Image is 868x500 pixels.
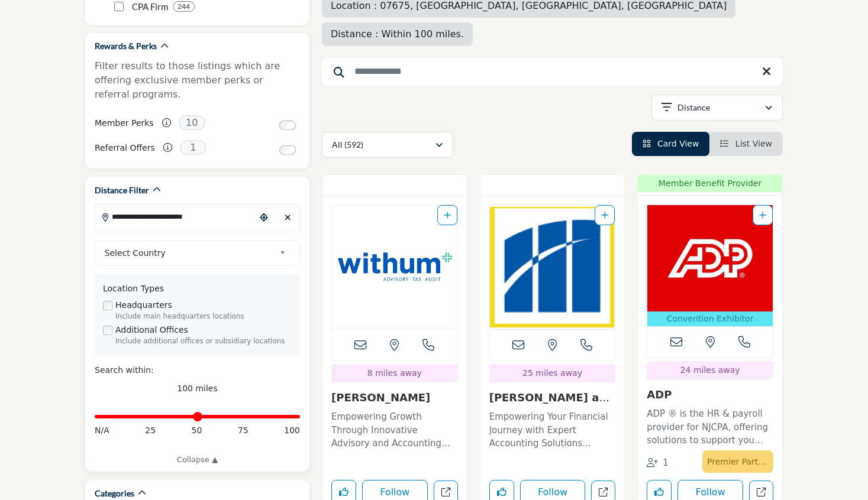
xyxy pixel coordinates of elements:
[95,138,155,158] label: Referral Offers
[145,424,156,437] span: 25
[680,365,740,375] span: 24 miles away
[173,1,195,12] div: 244 Results For CPA Firm
[115,299,172,311] label: Headquarters
[95,184,149,196] h2: Distance Filter
[647,388,773,401] h3: ADP
[367,368,422,378] span: 8 miles away
[490,205,615,329] a: Open Listing in new tab
[647,205,773,326] a: Open Listing in new tab
[95,488,134,499] h2: Categories
[641,177,779,190] span: Member Benefit Provider
[95,40,157,52] h2: Rewards & Perks
[95,364,300,376] div: Search within:
[332,205,457,329] a: Open Listing in new tab
[115,336,292,347] div: Include additional offices or subsidiary locations
[105,246,275,260] span: Select Country
[255,205,273,230] div: Choose your current location
[489,407,616,450] a: Empowering Your Financial Journey with Expert Accounting Solutions Specializing in accounting ser...
[114,2,124,11] input: CPA Firm checkbox
[115,324,188,336] label: Additional Offices
[647,205,773,311] img: ADP
[178,2,190,11] b: 244
[601,210,608,220] a: Add To List
[709,132,783,156] li: List View
[95,454,300,466] a: Collapse ▲
[643,139,699,148] a: View Card
[279,121,296,130] input: Switch to Member Perks
[647,404,773,447] a: ADP ® is the HR & payroll provider for NJCPA, offering solutions to support you and your clients ...
[331,391,430,404] a: [PERSON_NAME]
[647,456,669,470] div: Followers
[332,139,363,151] p: All (592)
[522,368,582,378] span: 25 miles away
[677,102,710,113] p: Distance
[489,391,614,417] a: [PERSON_NAME] and Company, ...
[95,113,154,134] label: Member Perks
[489,410,616,450] p: Empowering Your Financial Journey with Expert Accounting Solutions Specializing in accounting ser...
[331,407,458,450] a: Empowering Growth Through Innovative Advisory and Accounting Solutions This forward-thinking, tec...
[115,311,292,322] div: Include main headquarters locations
[95,424,109,437] span: N/A
[180,140,206,155] span: 1
[489,391,616,404] h3: Magone and Company, PC
[332,205,457,329] img: Withum
[331,410,458,450] p: Empowering Growth Through Innovative Advisory and Accounting Solutions This forward-thinking, tec...
[331,28,464,40] span: Distance : Within 100 miles.
[103,283,292,295] div: Location Types
[95,59,300,102] p: Filter results to those listings which are offering exclusive member perks or referral programs.
[650,313,770,325] p: Convention Exhibitor
[279,145,296,155] input: Switch to Referral Offers
[735,139,772,148] span: List View
[663,457,669,468] span: 1
[759,210,766,220] a: Add To List
[444,210,451,220] a: Add To List
[322,132,453,158] button: All (592)
[177,384,218,393] span: 100 miles
[322,57,783,86] input: Search Keyword
[647,388,672,401] a: ADP
[651,95,783,121] button: Distance
[279,205,296,230] div: Clear search location
[707,453,769,470] p: Premier Partner
[331,391,458,404] h3: Withum
[657,139,699,148] span: Card View
[179,115,205,130] span: 10
[720,139,772,148] a: View List
[284,424,300,437] span: 100
[95,205,255,228] input: Search Location
[238,424,249,437] span: 75
[632,132,710,156] li: Card View
[647,407,773,447] p: ADP ® is the HR & payroll provider for NJCPA, offering solutions to support you and your clients ...
[490,205,615,329] img: Magone and Company, PC
[192,424,202,437] span: 50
